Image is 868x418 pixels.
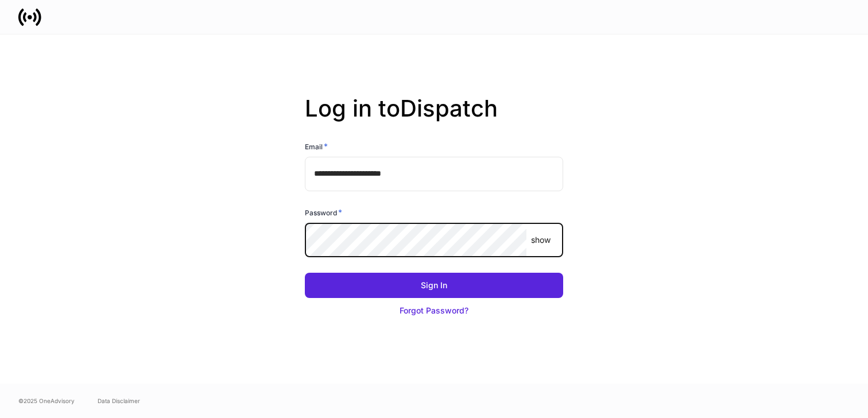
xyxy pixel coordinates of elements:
[305,298,563,323] button: Forgot Password?
[305,141,328,152] h6: Email
[305,95,563,141] h2: Log in to Dispatch
[305,273,563,298] button: Sign In
[98,396,140,405] a: Data Disclaimer
[305,207,342,218] h6: Password
[400,305,468,316] div: Forgot Password?
[421,280,447,291] div: Sign In
[18,396,75,405] span: © 2025 OneAdvisory
[531,234,551,246] p: show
